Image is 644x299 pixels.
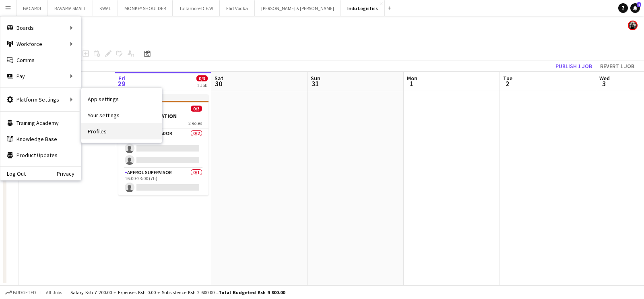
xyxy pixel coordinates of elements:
[70,289,285,295] div: Salary Ksh 7 200.00 + Expenses Ksh 0.00 + Subsistence Ksh 2 600.00 =
[630,3,640,13] a: 4
[81,123,162,139] a: Profiles
[117,79,126,88] span: 29
[0,91,81,108] div: Platform Settings
[502,79,512,88] span: 2
[197,82,207,88] div: 1 Job
[81,107,162,123] a: Your settings
[118,168,208,195] app-card-role: APEROL SUPERVISOR0/116:00-23:00 (7h)
[118,129,208,168] app-card-role: Brand Ambassador0/214:00-22:00 (8h)
[341,0,385,16] button: Indu Logistics
[48,0,93,16] button: BAVARIA SMALT
[220,0,255,16] button: Flirt Vodka
[173,0,220,16] button: Tullamore D.E.W
[44,289,64,295] span: All jobs
[57,170,81,177] a: Privacy
[598,79,610,88] span: 3
[118,94,208,101] div: Draft
[0,20,81,36] div: Boards
[406,79,417,88] span: 1
[552,61,595,71] button: Publish 1 job
[4,288,37,297] button: Budgeted
[196,75,208,81] span: 0/3
[13,290,36,295] span: Budgeted
[118,112,208,120] h3: APEROL ACTIVATION
[0,68,81,84] div: Pay
[0,36,81,52] div: Workforce
[213,79,223,88] span: 30
[503,75,512,82] span: Tue
[0,147,81,163] a: Product Updates
[310,79,320,88] span: 31
[628,21,638,30] app-user-avatar: simon yonni
[118,94,208,195] app-job-card: Draft14:00-23:00 (9h)0/3APEROL ACTIVATION Padel 2542 RolesBrand Ambassador0/214:00-22:00 (8h) APE...
[191,106,202,112] span: 0/3
[81,91,162,107] a: App settings
[0,131,81,147] a: Knowledge Base
[255,0,341,16] button: [PERSON_NAME] & [PERSON_NAME]
[0,170,26,177] a: Log Out
[0,115,81,131] a: Training Academy
[597,61,638,71] button: Revert 1 job
[215,75,223,82] span: Sat
[118,75,126,82] span: Fri
[599,75,610,82] span: Wed
[188,120,202,126] span: 2 Roles
[311,75,320,82] span: Sun
[93,0,118,16] button: KWAL
[0,52,81,68] a: Comms
[118,0,173,16] button: MONKEY SHOULDER
[17,0,48,16] button: BACARDI
[407,75,417,82] span: Mon
[637,2,641,7] span: 4
[219,289,285,295] span: Total Budgeted Ksh 9 800.00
